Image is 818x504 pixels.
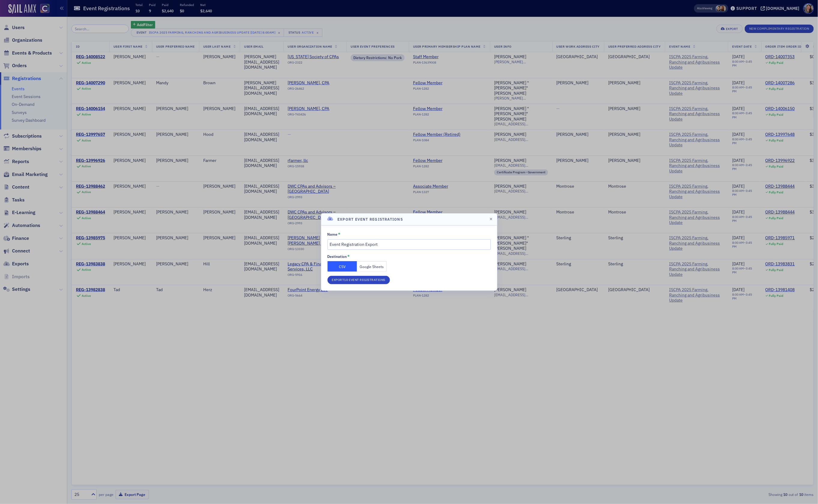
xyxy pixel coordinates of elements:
h4: Export Event Registrations [337,216,403,222]
button: Google Sheets [357,261,387,272]
div: Name [328,232,338,237]
button: CSV [328,261,357,272]
button: Export10 Event Registrations [328,276,390,284]
div: Destination [328,254,347,259]
abbr: This field is required [347,254,350,259]
abbr: This field is required [338,232,340,237]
